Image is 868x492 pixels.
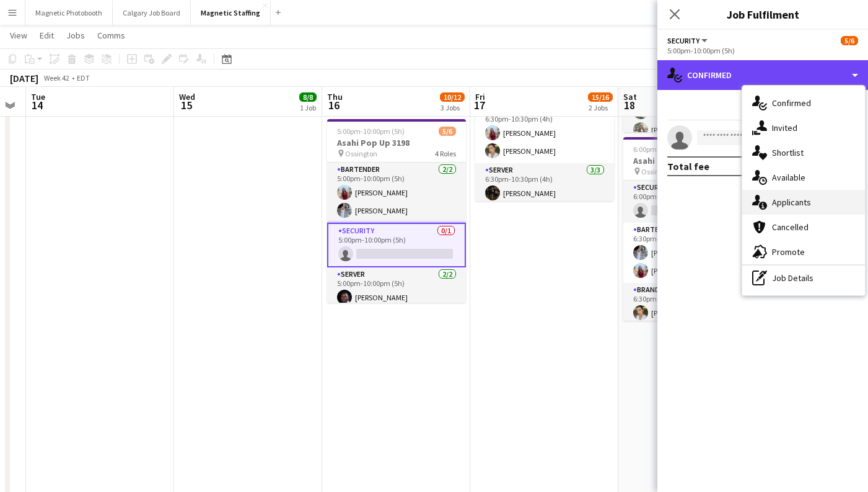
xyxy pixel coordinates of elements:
app-job-card: 5:00pm-10:00pm (5h)5/6Asahi Pop Up 3198 Ossington4 RolesBartender2/25:00pm-10:00pm (5h)[PERSON_NA... [327,119,466,303]
span: 6:00pm-11:00pm (5h) [633,145,701,154]
span: Shortlist [772,147,804,158]
div: 2 Jobs [589,103,612,112]
span: Applicants [772,197,811,208]
span: 8/8 [299,92,317,102]
button: Magnetic Staffing [191,1,271,25]
div: 5:00pm-10:00pm (5h) [667,46,858,55]
button: Magnetic Photobooth [25,1,113,25]
span: 5:00pm-10:00pm (5h) [337,127,405,136]
app-card-role: Server3/36:30pm-10:30pm (4h)[PERSON_NAME] [475,163,614,241]
span: Wed [179,91,195,102]
div: 1 Job [300,103,316,112]
span: Ossington [345,149,377,158]
span: Security [667,36,699,45]
span: Promote [772,246,805,257]
a: View [5,27,32,43]
a: Comms [92,27,130,43]
a: Jobs [61,27,90,43]
span: 15 [177,98,195,112]
span: View [10,30,27,41]
span: 15/16 [588,92,613,102]
app-card-role: Bartender2/26:30pm-10:30pm (4h)[PERSON_NAME][PERSON_NAME] [475,103,614,163]
app-card-role: Brand Ambassador1/16:30pm-10:30pm (4h)[PERSON_NAME] [623,283,762,325]
span: Confirmed [772,97,811,109]
span: Tue [31,91,45,102]
app-job-card: 6:00pm-11:00pm (5h)6/7Asahi Pop Up 3198 Ossington5 RolesSecurity0/16:00pm-11:00pm (5h) Bartender2... [623,137,762,321]
span: Jobs [66,30,85,41]
span: Thu [327,91,343,102]
div: Total fee [667,160,709,172]
h3: Job Fulfilment [657,6,868,22]
a: Edit [35,27,59,43]
h3: Asahi Pop Up 3198 [623,155,762,166]
span: Ossington [641,167,673,176]
span: 10/12 [440,92,465,102]
span: 5/6 [439,127,456,136]
app-card-role: Server2/25:00pm-10:00pm (5h)[PERSON_NAME] [327,267,466,328]
app-card-role: Bartender2/26:30pm-10:30pm (4h)[PERSON_NAME][PERSON_NAME] [623,223,762,283]
span: 16 [325,98,343,112]
span: 4 Roles [435,149,456,158]
span: 14 [29,98,45,112]
div: [DATE] [10,72,38,84]
div: Confirmed [657,60,868,90]
div: Job Details [742,266,865,290]
app-card-role: Security0/15:00pm-10:00pm (5h) [327,223,466,267]
span: Cancelled [772,221,809,233]
div: EDT [77,73,90,83]
span: Fri [475,91,485,102]
span: Sat [623,91,637,102]
span: Edit [40,30,54,41]
div: 3 Jobs [441,103,464,112]
span: 18 [621,98,637,112]
button: Calgary Job Board [113,1,191,25]
span: Invited [772,122,797,133]
button: Security [667,36,709,45]
span: Week 42 [41,73,72,83]
app-card-role: Bartender2/25:00pm-10:00pm (5h)[PERSON_NAME][PERSON_NAME] [327,163,466,223]
span: 5/6 [841,36,858,45]
span: 17 [473,98,485,112]
span: Comms [97,30,125,41]
app-card-role: Security0/16:00pm-11:00pm (5h) [623,181,762,223]
span: Available [772,172,805,183]
h3: Asahi Pop Up 3198 [327,137,466,148]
